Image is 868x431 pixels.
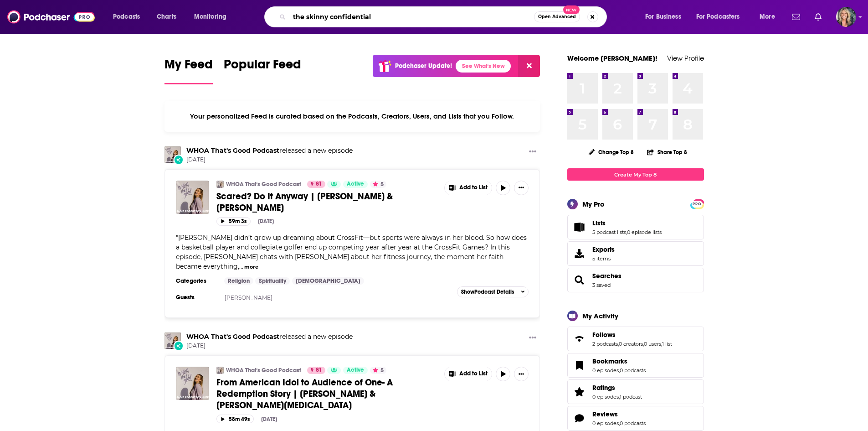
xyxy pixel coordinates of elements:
[176,367,209,400] img: From American Idol to Audience of One- A Redemption Story | Sadie Robertson Huff & Breanna Nix
[216,377,438,411] a: From American Idol to Audience of One- A Redemption Story | [PERSON_NAME] & [PERSON_NAME][MEDICAL...
[619,394,620,400] span: ,
[644,341,661,347] a: 0 users
[176,277,217,285] h3: Categories
[216,181,224,188] img: WHOA That's Good Podcast
[626,229,627,235] span: ,
[258,218,274,224] div: [DATE]
[157,10,176,23] span: Charts
[224,277,253,285] a: Religion
[514,181,529,195] button: Show More Button
[226,181,301,188] a: WHOA That's Good Podcast
[174,341,184,351] div: New Episode
[619,420,620,426] span: ,
[289,10,534,24] input: Search podcasts, credits, & more...
[639,10,693,24] button: open menu
[164,57,213,84] a: My Feed
[570,412,589,425] a: Reviews
[592,255,615,262] span: 5 items
[592,410,618,418] span: Reviews
[567,168,704,181] a: Create My Top 8
[592,219,662,227] a: Lists
[592,384,615,392] span: Ratings
[292,277,364,285] a: [DEMOGRAPHIC_DATA]
[186,342,353,350] span: [DATE]
[224,57,301,78] span: Popular Feed
[164,332,181,349] img: WHOA That's Good Podcast
[186,332,279,341] a: WHOA That's Good Podcast
[370,181,386,188] button: 5
[836,7,856,27] img: User Profile
[186,332,353,341] h3: released a new episode
[176,294,217,301] h3: Guests
[567,268,704,292] span: Searches
[645,10,681,23] span: For Business
[567,327,704,351] span: Follows
[570,221,589,234] a: Lists
[570,332,589,345] a: Follows
[760,10,775,23] span: More
[592,229,626,235] a: 5 podcast lists
[592,272,621,280] a: Searches
[667,54,704,62] a: View Profile
[627,229,662,235] a: 0 episode lists
[582,312,618,320] div: My Activity
[174,155,184,165] div: New Episode
[194,10,226,23] span: Monitoring
[461,289,514,295] span: Show Podcast Details
[261,416,277,422] div: [DATE]
[592,219,606,227] span: Lists
[690,10,753,24] button: open menu
[592,394,619,400] a: 0 episodes
[164,146,181,163] img: WHOA That's Good Podcast
[216,367,224,374] img: WHOA That's Good Podcast
[619,367,620,374] span: ,
[534,11,580,22] button: Open AdvancedNew
[592,245,615,254] span: Exports
[696,10,740,23] span: For Podcasters
[525,146,540,158] button: Show More Button
[216,191,438,213] a: Scared? Do It Anyway | [PERSON_NAME] & [PERSON_NAME]
[273,6,616,27] div: Search podcasts, credits, & more...
[176,234,527,270] span: "
[307,181,325,188] a: 81
[567,353,704,378] span: Bookmarks
[570,274,589,286] a: Searches
[647,143,688,161] button: Share Top 8
[592,384,642,392] a: Ratings
[788,9,804,25] a: Show notifications dropdown
[592,331,616,339] span: Follows
[347,180,364,189] span: Active
[459,184,488,191] span: Add to List
[188,10,238,24] button: open menu
[570,247,589,260] span: Exports
[164,57,213,78] span: My Feed
[244,263,258,271] button: more
[7,8,95,26] img: Podchaser - Follow, Share and Rate Podcasts
[620,420,646,426] a: 0 podcasts
[216,377,393,411] span: From American Idol to Audience of One- A Redemption Story | [PERSON_NAME] & [PERSON_NAME][MEDICAL...
[538,15,576,19] span: Open Advanced
[811,9,825,25] a: Show notifications dropdown
[567,215,704,239] span: Lists
[113,10,140,23] span: Podcasts
[457,286,529,297] button: ShowPodcast Details
[456,60,511,73] a: See What's New
[592,357,646,365] a: Bookmarks
[176,181,209,214] img: Scared? Do It Anyway | Sadie Robertson Huff & Baylee Rayl Christophel
[692,201,703,208] span: PRO
[592,357,627,365] span: Bookmarks
[226,367,301,374] a: WHOA That's Good Podcast
[255,277,290,285] a: Spirituality
[343,181,368,188] a: Active
[570,385,589,398] a: Ratings
[592,367,619,374] a: 0 episodes
[570,359,589,372] a: Bookmarks
[582,200,605,208] div: My Pro
[692,200,703,207] a: PRO
[592,282,611,288] a: 3 saved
